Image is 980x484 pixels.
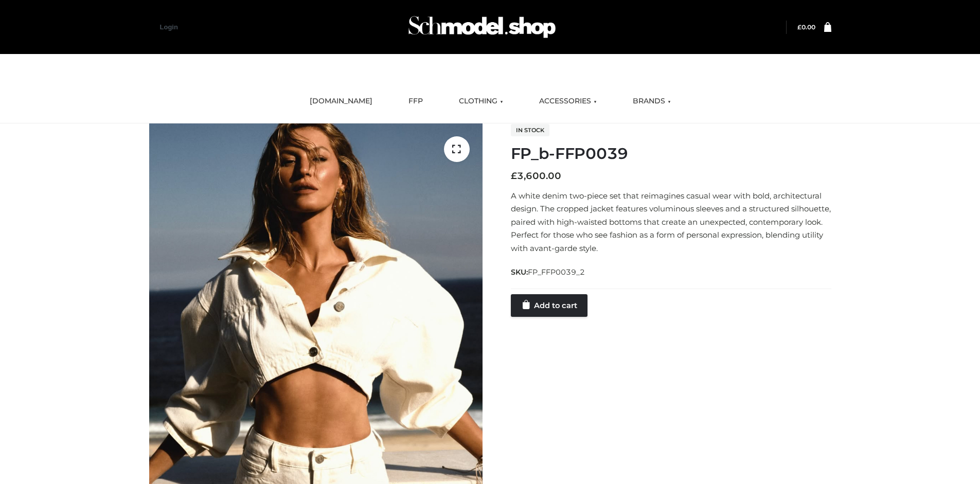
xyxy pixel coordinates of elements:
[797,23,815,31] a: £0.00
[528,267,585,277] span: FP_FFP0039_2
[511,170,517,182] span: £
[405,7,559,47] img: Schmodel Admin 964
[511,145,831,163] h1: FP_b-FFP0039
[531,90,604,113] a: ACCESSORIES
[511,170,561,182] bdi: 3,600.00
[401,90,431,113] a: FFP
[511,294,587,317] a: Add to cart
[797,23,815,31] bdi: 0.00
[160,23,178,31] a: Login
[511,266,586,278] span: SKU:
[451,90,511,113] a: CLOTHING
[302,90,380,113] a: [DOMAIN_NAME]
[511,189,831,255] p: A white denim two-piece set that reimagines casual wear with bold, architectural design. The crop...
[511,124,549,136] span: In stock
[797,23,801,31] span: £
[625,90,679,113] a: BRANDS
